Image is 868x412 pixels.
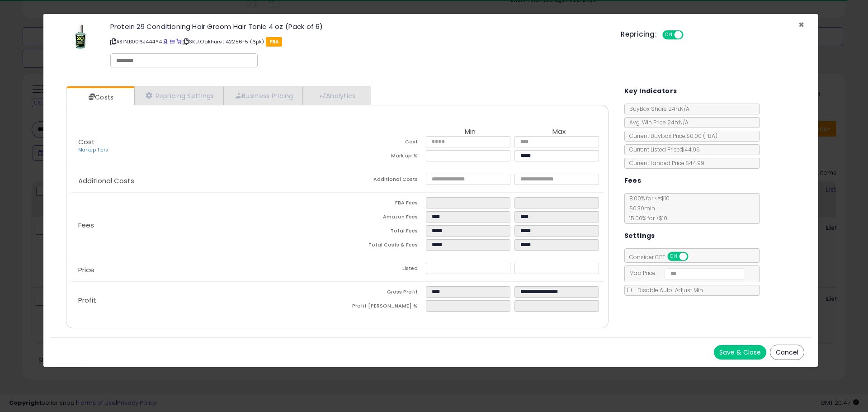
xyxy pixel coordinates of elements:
[224,86,303,105] a: Business Pricing
[624,85,677,97] h5: Key Indicators
[337,211,426,225] td: Amazon Fees
[337,150,426,164] td: Mark up %
[625,214,667,222] span: 15.00 % for > $10
[625,269,745,277] span: Map Price:
[663,31,675,39] span: ON
[67,23,94,50] img: 411YTwxdmaL._SL60_.jpg
[337,263,426,277] td: Listed
[110,23,607,30] h3: Protein 29 Conditioning Hair Groom Hair Tonic 4 oz (Pack of 6)
[78,147,108,153] a: Markup Tiers
[66,88,133,106] a: Costs
[337,239,426,253] td: Total Costs & Fees
[337,225,426,239] td: Total Fees
[625,146,700,153] span: Current Listed Price: $44.99
[337,174,426,188] td: Additional Costs
[337,136,426,150] td: Cost
[625,194,670,222] span: 8.00 % for <= $10
[514,128,603,136] th: Max
[682,31,697,39] span: OFF
[625,204,655,212] span: $0.30 min
[71,266,337,274] p: Price
[798,18,804,31] span: ×
[71,222,337,229] p: Fees
[703,132,717,140] span: ( FBA )
[770,345,804,360] button: Cancel
[134,86,224,105] a: Repricing Settings
[337,300,426,314] td: Profit [PERSON_NAME] %
[625,159,704,167] span: Current Landed Price: $44.99
[71,297,337,304] p: Profit
[624,175,642,186] h5: Fees
[426,128,514,136] th: Min
[163,38,168,45] a: BuyBox page
[625,253,700,261] span: Consider CPT:
[303,86,370,105] a: Analytics
[687,253,701,260] span: OFF
[714,345,766,360] button: Save & Close
[170,38,175,45] a: All offer listings
[337,197,426,211] td: FBA Fees
[266,37,283,47] span: FBA
[176,38,181,45] a: Your listing only
[110,34,607,49] p: ASIN: B006J444Y4 | SKU: Oakhurst 42256-5 (6pk)
[686,132,717,140] span: $0.00
[337,286,426,300] td: Gross Profit
[624,230,655,242] h5: Settings
[668,253,679,260] span: ON
[625,132,717,140] span: Current Buybox Price:
[625,118,689,126] span: Avg. Win Price 24h: N/A
[621,31,657,38] h5: Repricing:
[71,177,337,185] p: Additional Costs
[633,286,703,294] span: Disable Auto-Adjust Min
[71,138,337,154] p: Cost
[625,105,689,113] span: BuyBox Share 24h: N/A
